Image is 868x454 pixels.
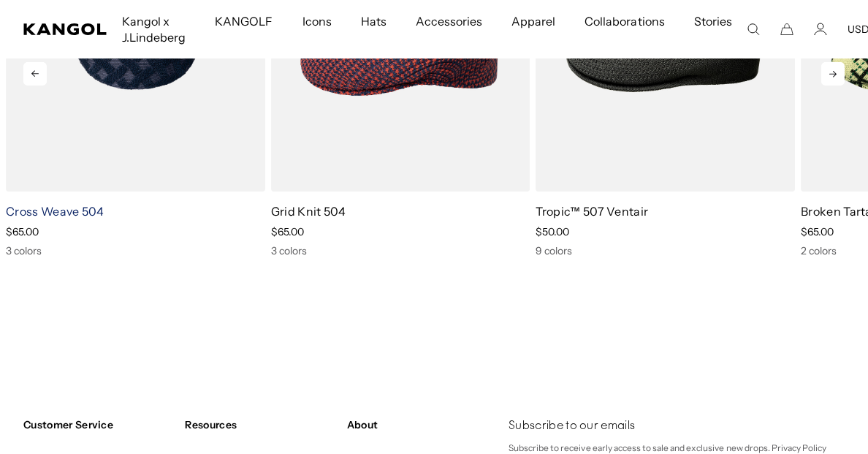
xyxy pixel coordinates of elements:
a: Kangol [23,23,107,35]
a: Cross Weave 504 [6,204,104,219]
span: $65.00 [271,225,304,238]
a: Grid Knit 504 [271,204,346,219]
span: $65.00 [6,225,39,238]
div: 3 colors [271,244,530,257]
div: 9 colors [536,244,795,257]
summary: Search here [747,23,760,36]
h4: About [347,418,497,431]
a: Tropic™ 507 Ventair [536,204,648,219]
a: Account [814,23,827,36]
button: Cart [780,23,793,36]
span: $65.00 [801,225,834,238]
h4: Customer Service [23,418,173,431]
h4: Subscribe to our emails [509,418,845,434]
h4: Resources [185,418,335,431]
span: $50.00 [536,225,569,238]
div: 3 colors [6,244,265,257]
